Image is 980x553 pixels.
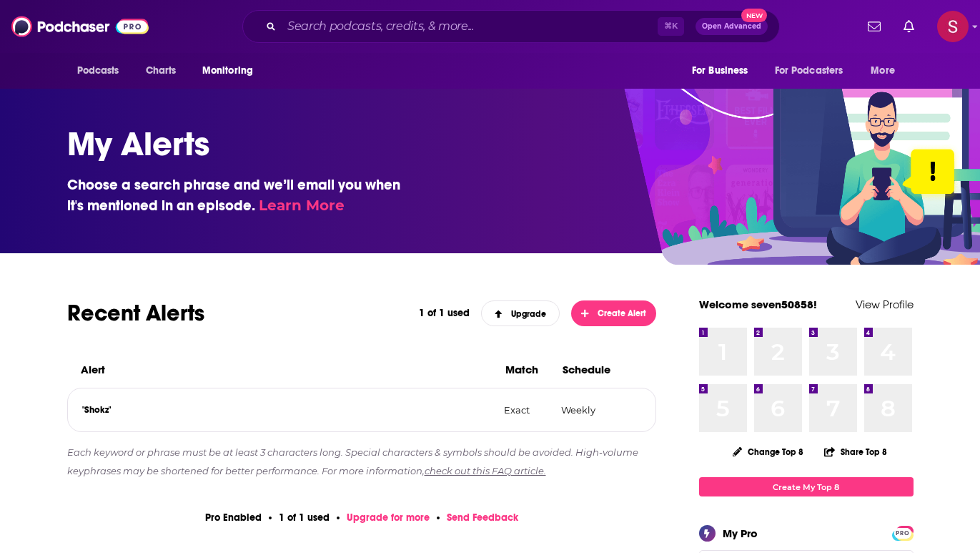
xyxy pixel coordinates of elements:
[894,527,911,538] a: PRO
[699,298,817,311] a: Welcome seven50858!
[137,57,185,84] a: Charts
[862,14,886,39] a: Show notifications dropdown
[581,308,646,318] span: Create Alert
[259,197,345,214] a: Learn More
[766,57,864,84] button: open menu
[861,57,913,84] button: open menu
[67,175,410,216] h3: Choose a search phrase and we’ll email you when it's mentioned in an episode.
[282,15,658,38] input: Search podcasts, credits, & more...
[11,13,149,40] img: Podchaser - Follow, Share and Rate Podcasts
[146,61,177,81] span: Charts
[871,61,895,81] span: More
[658,17,684,36] span: ⌘ K
[347,512,430,524] a: Upgrade for more
[898,14,920,39] a: Show notifications dropdown
[481,300,560,326] a: Upgrade
[505,363,551,376] h3: Match
[723,527,758,540] div: My Pro
[192,57,272,84] button: open menu
[81,363,494,376] h3: Alert
[82,404,493,416] p: "Shokz"
[724,443,813,461] button: Change Top 8
[937,11,969,42] button: Show profile menu
[447,512,518,524] span: Send Feedback
[937,11,969,42] span: Logged in as seven50858
[563,363,620,376] h3: Schedule
[67,57,138,84] button: open menu
[242,10,780,43] div: Search podcasts, credits, & more...
[425,465,546,476] a: check out this FAQ article.
[741,9,767,22] span: New
[823,438,888,466] button: Share Top 8
[279,512,330,524] p: 1 of 1 used
[67,299,408,327] h2: Recent Alerts
[67,444,657,480] p: Each keyword or phrase must be at least 3 characters long. Special characters & symbols should be...
[495,309,546,319] span: Upgrade
[561,404,618,416] p: Weekly
[504,404,550,416] p: Exact
[419,307,470,319] p: 1 of 1 used
[894,528,911,539] span: PRO
[692,61,748,81] span: For Business
[937,11,969,42] img: User Profile
[205,512,262,524] p: Pro Enabled
[775,61,843,81] span: For Podcasters
[571,300,657,326] button: Create Alert
[77,61,119,81] span: Podcasts
[682,57,766,84] button: open menu
[856,298,914,311] a: View Profile
[699,477,914,496] a: Create My Top 8
[67,123,902,165] h1: My Alerts
[202,61,253,81] span: Monitoring
[702,23,761,30] span: Open Advanced
[696,18,768,35] button: Open AdvancedNew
